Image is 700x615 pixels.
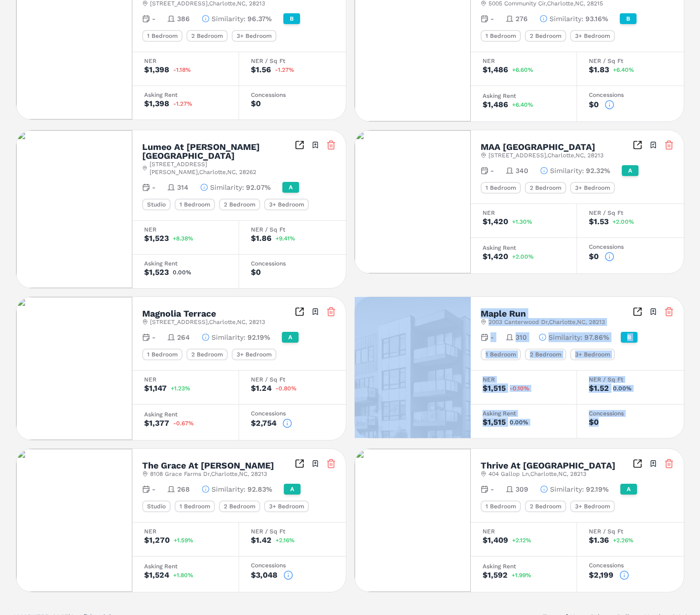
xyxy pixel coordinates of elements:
span: +1.59% [174,537,193,543]
div: B [621,332,638,343]
span: +6.40% [613,67,634,73]
div: $1,523 [144,234,169,242]
span: +6.60% [512,67,533,73]
span: - [152,332,155,342]
div: $0 [589,418,599,426]
div: Concessions [589,244,672,250]
div: 2 Bedroom [525,30,566,42]
div: Asking Rent [144,261,227,266]
div: $0 [589,253,599,261]
div: NER / Sq Ft [251,528,334,534]
div: 3+ Bedroom [264,199,309,210]
div: $0 [589,101,599,109]
div: Concessions [589,410,672,416]
div: NER / Sq Ft [251,227,334,233]
div: 1 Bedroom [142,30,183,42]
div: $2,199 [589,571,613,579]
div: $0 [251,100,261,108]
a: Inspect Comparables [295,140,304,150]
div: A [622,165,639,176]
a: Inspect Comparables [633,459,642,469]
span: +1.80% [173,572,193,578]
h2: Lumeo At [PERSON_NAME][GEOGRAPHIC_DATA] [142,143,295,160]
div: $1,147 [144,384,167,392]
a: Inspect Comparables [295,307,304,317]
span: - [490,332,494,342]
div: 1 Bedroom [142,349,183,360]
span: 264 [177,332,190,342]
div: NER [144,58,227,64]
span: +8.38% [173,235,193,241]
span: 0.00% [613,385,632,391]
span: +2.00% [612,219,634,225]
span: 2003 Canterwood Dr , Charlotte , NC , 28213 [488,318,605,326]
div: 2 Bedroom [219,500,260,512]
div: $0 [251,268,261,276]
div: $3,048 [251,571,277,579]
div: $1,377 [144,419,169,427]
span: -0.10% [510,385,529,391]
span: +1.23% [171,385,190,391]
a: Inspect Comparables [633,140,642,150]
div: $1,420 [483,218,508,226]
span: Similarity : [548,332,582,342]
div: NER / Sq Ft [251,58,334,64]
span: 404 Gallop Ln , Charlotte , NC , 28213 [488,470,586,478]
span: 92.07% [246,182,271,192]
span: 0.00% [510,419,528,425]
div: B [620,13,637,24]
span: 340 [516,166,528,176]
span: - [152,14,155,24]
div: $1,420 [483,253,508,261]
span: Similarity : [550,166,584,176]
span: - [490,484,494,494]
span: 0.00% [173,269,191,275]
div: NER [144,377,227,382]
span: Similarity : [550,484,584,494]
div: Asking Rent [483,563,565,569]
span: 310 [516,332,527,342]
div: 2 Bedroom [186,349,228,360]
span: 8108 Grace Farms Dr , Charlotte , NC , 28213 [150,470,267,478]
div: NER / Sq Ft [589,528,672,534]
div: Concessions [251,410,334,416]
div: A [620,484,637,495]
div: NER [483,58,565,64]
span: 97.86% [584,332,609,342]
div: Asking Rent [144,92,227,98]
div: Studio [142,500,171,512]
span: +2.26% [613,537,634,543]
span: Similarity : [549,14,583,24]
span: +2.00% [512,254,534,260]
span: +1.99% [512,572,531,578]
div: $1,270 [144,536,170,544]
div: 3+ Bedroom [264,500,309,512]
div: 3+ Bedroom [570,349,615,360]
div: Asking Rent [483,410,565,416]
span: -1.27% [275,67,294,73]
span: 96.37% [247,14,272,24]
span: - [152,484,155,494]
div: $1.24 [251,384,272,392]
div: 1 Bedroom [481,182,521,194]
div: NER [483,377,565,382]
div: $1,398 [144,100,169,108]
div: Concessions [251,261,334,266]
div: $1.52 [589,384,609,392]
span: 93.16% [585,14,608,24]
div: 3+ Bedroom [570,182,615,194]
div: 1 Bedroom [481,30,521,42]
div: $1,515 [483,418,506,426]
span: - [490,14,494,24]
h2: The Grace At [PERSON_NAME] [142,461,274,470]
span: 386 [177,14,190,24]
div: $1.86 [251,234,272,242]
div: NER [144,528,227,534]
div: B [283,13,300,24]
div: NER / Sq Ft [589,377,672,382]
span: [STREET_ADDRESS][PERSON_NAME] , Charlotte , NC , 28262 [150,160,295,176]
div: $1,524 [144,571,169,579]
div: A [284,484,301,495]
div: 1 Bedroom [175,500,215,512]
span: -1.18% [173,67,191,73]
